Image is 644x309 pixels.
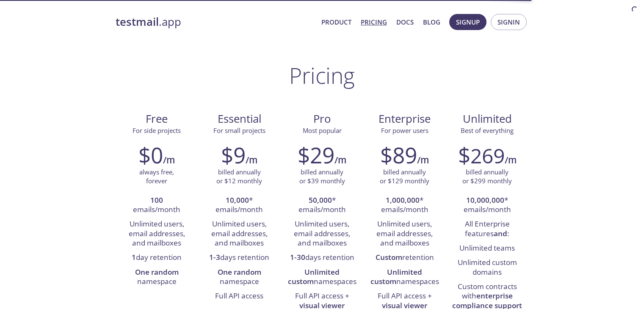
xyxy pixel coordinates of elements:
[463,111,512,126] span: Unlimited
[334,153,346,167] h6: /m
[287,112,357,126] span: Pro
[370,265,439,290] li: namespaces
[309,195,332,205] strong: 50,000
[205,289,274,303] li: Full API access
[452,241,522,256] li: Unlimited teams
[209,252,220,262] strong: 1-3
[491,14,527,30] button: Signin
[216,168,262,186] p: billed annually or $12 monthly
[458,142,505,168] h2: $
[287,217,357,251] li: Unlimited users, email addresses, and mailboxes
[380,142,417,168] h2: $89
[380,168,429,186] p: billed annually or $129 monthly
[370,251,439,265] li: retention
[218,267,261,277] strong: One random
[376,252,402,262] strong: Custom
[370,267,423,286] strong: Unlimited custom
[386,195,420,205] strong: 1,000,000
[452,256,522,280] li: Unlimited custom domains
[466,195,504,205] strong: 10,000,000
[505,153,517,167] h6: /m
[163,153,175,167] h6: /m
[452,193,522,218] li: * emails/month
[449,14,486,30] button: Signup
[226,195,249,205] strong: 10,000
[417,153,429,167] h6: /m
[423,17,440,28] a: Blog
[205,193,274,218] li: * emails/month
[370,112,439,126] span: Enterprise
[205,251,274,265] li: days retention
[246,153,257,167] h6: /m
[494,229,507,238] strong: and
[381,126,428,135] span: For power users
[205,217,274,251] li: Unlimited users, email addresses, and mailboxes
[452,217,522,241] li: All Enterprise features :
[498,17,520,28] span: Signin
[122,112,191,126] span: Free
[461,126,514,135] span: Best of everything
[139,168,174,186] p: always free, forever
[122,217,192,251] li: Unlimited users, email addresses, and mailboxes
[288,267,340,286] strong: Unlimited custom
[133,126,181,135] span: For side projects
[116,15,315,29] a: testmail.app
[299,168,345,186] p: billed annually or $39 monthly
[135,267,179,277] strong: One random
[138,142,163,168] h2: $0
[396,17,414,28] a: Docs
[287,265,357,290] li: namespaces
[470,142,505,169] span: 269
[221,142,246,168] h2: $9
[213,126,265,135] span: For small projects
[122,193,192,218] li: emails/month
[289,63,355,88] h1: Pricing
[287,193,357,218] li: * emails/month
[370,193,439,218] li: * emails/month
[290,252,305,262] strong: 1-30
[205,112,274,126] span: Essential
[456,17,480,28] span: Signup
[132,252,136,262] strong: 1
[298,142,334,168] h2: $29
[150,195,163,205] strong: 100
[122,251,192,265] li: day retention
[303,126,342,135] span: Most popular
[287,251,357,265] li: days retention
[122,265,192,290] li: namespace
[462,168,512,186] p: billed annually or $299 monthly
[321,17,351,28] a: Product
[205,265,274,290] li: namespace
[370,217,439,251] li: Unlimited users, email addresses, and mailboxes
[116,14,159,29] strong: testmail
[361,17,387,28] a: Pricing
